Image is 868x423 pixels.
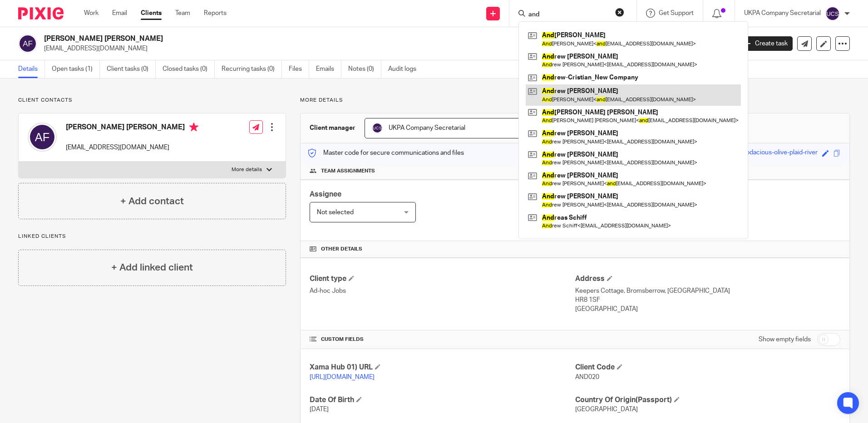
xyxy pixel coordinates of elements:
[321,167,375,175] span: Team assignments
[317,209,354,216] span: Not selected
[18,97,286,104] p: Client contacts
[388,60,423,78] a: Audit logs
[18,60,45,78] a: Details
[389,125,465,131] span: UKPA Company Secretarial
[66,123,198,134] h4: [PERSON_NAME] [PERSON_NAME]
[18,34,37,53] img: svg%3E
[575,363,840,372] h4: Client Code
[310,336,575,343] h4: CUSTOM FIELDS
[310,406,329,413] span: [DATE]
[310,363,575,372] h4: Xama Hub 01) URL
[310,395,575,405] h4: Date Of Birth
[744,9,821,18] p: UKPA Company Secretarial
[112,9,127,18] a: Email
[575,406,638,413] span: [GEOGRAPHIC_DATA]
[189,123,198,132] i: Primary
[84,9,99,18] a: Work
[659,10,694,16] span: Get Support
[310,274,575,284] h4: Client type
[120,194,184,208] h4: + Add contact
[528,11,609,19] input: Search
[66,143,198,152] p: [EMAIL_ADDRESS][DOMAIN_NAME]
[107,60,156,78] a: Client tasks (0)
[759,335,811,344] label: Show empty fields
[204,9,227,18] a: Reports
[111,261,193,275] h4: + Add linked client
[28,123,57,152] img: svg%3E
[742,148,818,158] div: bodacious-olive-plaid-river
[163,60,215,78] a: Closed tasks (0)
[575,395,840,405] h4: Country Of Origin(Passport)
[18,233,286,240] p: Linked clients
[310,191,341,198] span: Assignee
[52,60,100,78] a: Open tasks (1)
[307,148,464,157] p: Master code for secure communications and files
[740,36,793,51] a: Create task
[222,60,282,78] a: Recurring tasks (0)
[310,123,355,133] h3: Client manager
[300,97,850,104] p: More details
[316,60,341,78] a: Emails
[575,305,840,314] p: [GEOGRAPHIC_DATA]
[232,166,262,173] p: More details
[310,286,575,295] p: Ad-hoc Jobs
[44,34,590,44] h2: [PERSON_NAME] [PERSON_NAME]
[44,44,726,53] p: [EMAIL_ADDRESS][DOMAIN_NAME]
[575,274,840,284] h4: Address
[289,60,309,78] a: Files
[141,9,162,18] a: Clients
[175,9,190,18] a: Team
[575,286,840,295] p: Keepers Cottage, Bromsberrow, [GEOGRAPHIC_DATA]
[575,374,599,380] span: AND020
[18,7,64,20] img: Pixie
[348,60,381,78] a: Notes (0)
[310,374,375,380] a: [URL][DOMAIN_NAME]
[575,295,840,305] p: HR8 1SF
[615,8,624,17] button: Clear
[825,6,840,21] img: svg%3E
[321,246,362,253] span: Other details
[372,123,383,133] img: svg%3E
